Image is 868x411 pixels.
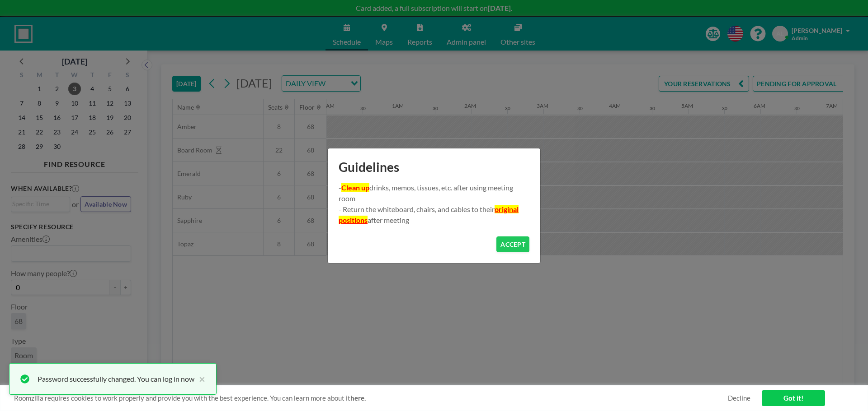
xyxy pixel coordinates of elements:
[496,236,529,252] button: ACCEPT
[339,182,529,204] p: - drinks, memos, tissues, etc. after using meeting room
[339,204,529,226] p: - Return the whiteboard, chairs, and cables to their after meeting
[339,205,519,224] u: original positions
[38,374,194,384] div: Password successfully changed. You can log in now
[194,374,205,384] button: close
[14,394,728,402] span: Roomzilla requires cookies to work properly and provide you with the best experience. You can lea...
[728,394,750,402] a: Decline
[341,183,369,192] u: Clean up
[328,148,540,182] h1: Guidelines
[762,390,825,406] a: Got it!
[350,394,366,402] a: here.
